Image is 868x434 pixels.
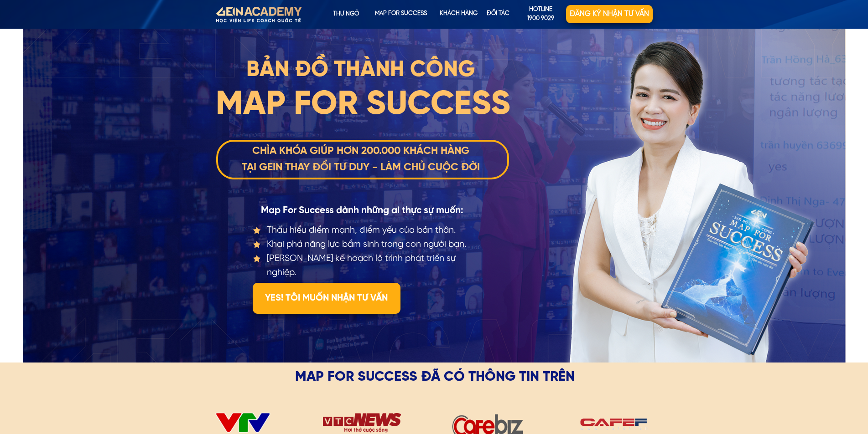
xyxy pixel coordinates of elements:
p: Đối tác [478,5,519,23]
p: Thư ngỏ [318,5,374,23]
p: map for success [374,5,428,23]
h3: MAP FOR SUCCESS ĐÃ CÓ THÔNG TIN TRÊN [205,369,665,385]
li: [PERSON_NAME] kế hoạch lộ trình phát triển sự nghiệp. [253,251,478,280]
p: YES! TÔI MUỐN NHẬN TƯ VẤN [253,283,400,314]
p: hotline 1900 9029 [515,5,567,24]
p: KHÁCH HÀNG [437,5,481,23]
h3: Map For Success dành những ai thực sự muốn: [243,203,481,219]
span: BẢN ĐỒ THÀNH CÔNG [246,59,475,82]
li: Thấu hiểu điểm mạnh, điểm yếu của bản thân. [253,223,478,237]
span: MAP FOR SUCCESS [216,87,510,122]
h3: CHÌA KHÓA GIÚP HƠN 200.000 KHÁCH HÀNG TẠI GEIN THAY ĐỔI TƯ DUY - LÀM CHỦ CUỘC ĐỜI [213,143,509,177]
li: Khai phá năng lực bẩm sinh trong con người bạn. [253,237,478,251]
p: Đăng ký nhận tư vấn [566,5,653,23]
a: hotline1900 9029 [515,5,567,23]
